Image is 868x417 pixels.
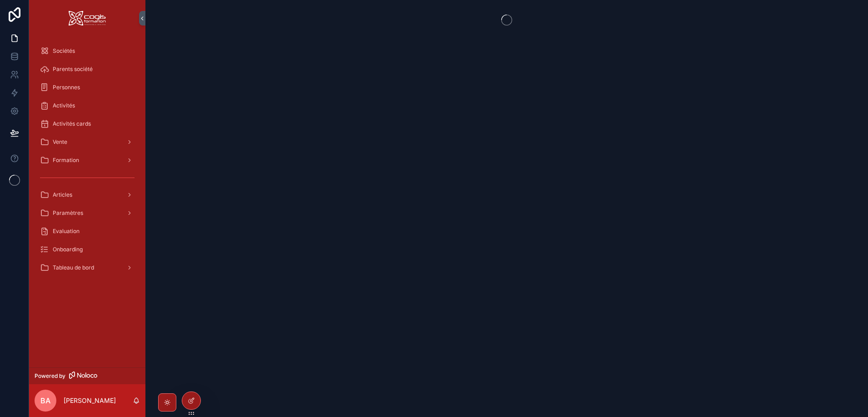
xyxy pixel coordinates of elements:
[35,223,140,239] a: Evaluation
[64,396,116,405] p: [PERSON_NAME]
[53,157,79,164] span: Formation
[35,61,140,77] a: Parents société
[35,241,140,258] a: Onboarding
[53,84,80,91] span: Personnes
[53,102,75,109] span: Activités
[53,120,91,127] span: Activités cards
[35,134,140,150] a: Vente
[35,43,140,59] a: Sociétés
[69,11,106,25] img: App logo
[53,138,67,146] span: Vente
[35,79,140,96] a: Personnes
[40,395,50,406] span: BA
[35,152,140,168] a: Formation
[29,367,145,384] a: Powered by
[35,372,65,380] span: Powered by
[35,205,140,221] a: Paramètres
[35,187,140,203] a: Articles
[53,264,94,271] span: Tableau de bord
[53,228,80,235] span: Evaluation
[53,209,83,217] span: Paramètres
[53,246,83,253] span: Onboarding
[53,66,93,73] span: Parents société
[53,47,75,55] span: Sociétés
[29,36,145,288] div: scrollable content
[35,259,140,276] a: Tableau de bord
[35,97,140,114] a: Activités
[53,191,72,198] span: Articles
[35,116,140,132] a: Activités cards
